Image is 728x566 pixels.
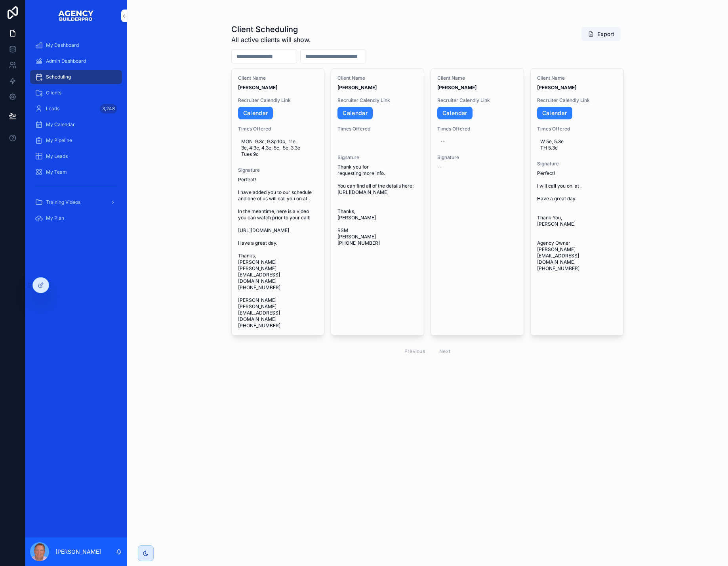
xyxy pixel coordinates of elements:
a: Calendar [537,107,572,119]
span: Signature [238,167,318,173]
span: My Team [46,169,67,175]
a: Training Videos [30,195,122,209]
a: My Team [30,165,122,179]
a: Calendar [437,107,473,119]
div: 3,248 [100,104,117,113]
a: My Plan [30,211,122,225]
span: Signature [437,154,517,161]
span: W 5e, 5.3e TH 5.3e [540,138,614,151]
span: Client Name [337,75,417,81]
a: Calendar [337,107,373,119]
span: All active clients will show. [231,35,311,44]
div: scrollable content [25,32,127,237]
a: My Leads [30,149,122,163]
span: Scheduling [46,74,71,80]
a: Admin Dashboard [30,54,122,68]
button: Export [581,27,621,41]
span: Client Name [437,75,517,81]
img: App logo [58,10,94,22]
span: Leads [46,106,59,112]
span: Recruiter Calendly Link [437,97,517,104]
span: Client Name [537,75,617,81]
a: Calendar [238,107,273,119]
span: Times Offered [238,126,318,132]
strong: [PERSON_NAME] [238,84,277,90]
span: Times Offered [337,126,417,132]
span: Thank you for requesting more info. You can find all of the details here: [URL][DOMAIN_NAME] Than... [337,164,417,246]
span: Perfect! I have added you to our schedule and one of us will call you on at . In the meantime, he... [238,177,318,329]
a: My Dashboard [30,38,122,52]
span: Signature [537,161,617,167]
a: Client Name[PERSON_NAME]Recruiter Calendly LinkCalendarTimes OfferedW 5e, 5.3e TH 5.3eSignaturePe... [530,68,624,336]
span: Clients [46,90,61,96]
div: -- [440,138,445,145]
a: Client Name[PERSON_NAME]Recruiter Calendly LinkCalendarTimes OfferedSignatureThank you for reques... [331,68,424,336]
span: Signature [337,154,417,161]
span: Recruiter Calendly Link [238,97,318,104]
span: Perfect! I will call you on at . Have a great day. Thank You, [PERSON_NAME] Agency Owner [PERSON_... [537,170,617,272]
span: Client Name [238,75,318,81]
a: Scheduling [30,70,122,84]
span: MON 9.3c, 9.3p,10p, 11e, 3e, 4.3c, 4.3e, 5c, 5e, 3.3e Tues 9c [241,138,315,157]
span: Recruiter Calendly Link [537,97,617,104]
a: My Pipeline [30,133,122,148]
span: My Calendar [46,121,75,128]
p: [PERSON_NAME] [55,548,101,556]
a: Clients [30,86,122,100]
span: Training Videos [46,199,80,205]
a: Client Name[PERSON_NAME]Recruiter Calendly LinkCalendarTimes OfferedMON 9.3c, 9.3p,10p, 11e, 3e, ... [231,68,325,336]
span: Recruiter Calendly Link [337,97,417,104]
span: Times Offered [537,126,617,132]
span: My Leads [46,153,68,159]
strong: [PERSON_NAME] [437,84,476,90]
a: Client Name[PERSON_NAME]Recruiter Calendly LinkCalendarTimes Offered--Signature-- [431,68,524,336]
strong: [PERSON_NAME] [337,84,377,90]
a: My Calendar [30,117,122,132]
span: Times Offered [437,126,517,132]
span: -- [437,164,442,170]
h1: Client Scheduling [231,24,311,35]
span: My Dashboard [46,42,79,48]
strong: [PERSON_NAME] [537,84,576,90]
span: Admin Dashboard [46,58,86,64]
a: Leads3,248 [30,102,122,116]
span: My Plan [46,215,64,221]
span: My Pipeline [46,137,72,144]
